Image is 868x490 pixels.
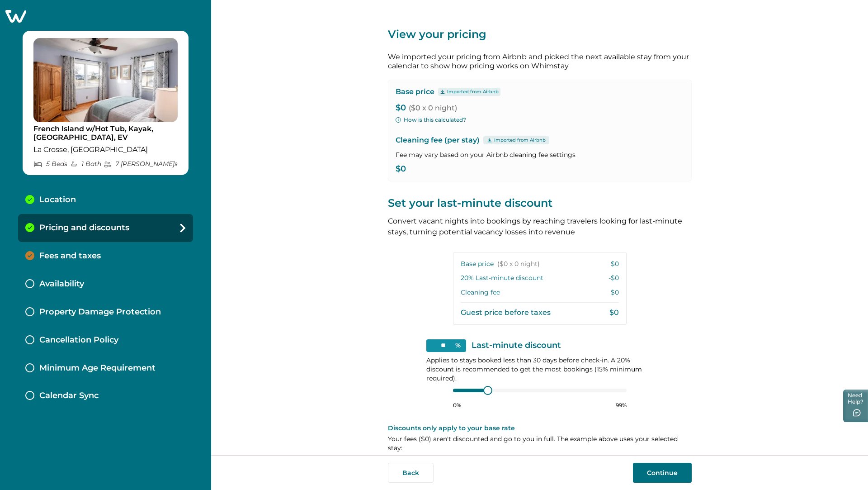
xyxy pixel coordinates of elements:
[396,165,684,174] p: $0
[494,137,546,144] p: Imported from Airbnb
[33,38,178,122] img: propertyImage_French Island w/Hot Tub, Kayak, Lake View, EV
[453,402,461,409] p: 0%
[396,150,684,159] p: Fee may vary based on your Airbnb cleaning fee settings
[388,27,692,42] p: View your pricing
[39,195,76,205] p: Location
[33,124,178,142] p: French Island w/Hot Tub, Kayak, [GEOGRAPHIC_DATA], EV
[33,145,178,154] p: La Crosse, [GEOGRAPHIC_DATA]
[396,135,684,146] p: Cleaning fee (per stay)
[39,391,99,401] p: Calendar Sync
[39,363,156,373] p: Minimum Age Requirement
[497,260,540,269] span: ($0 x 0 night)
[104,160,178,168] p: 7 [PERSON_NAME] s
[33,160,67,168] p: 5 Bed s
[461,308,551,317] p: Guest price before taxes
[611,288,619,297] p: $0
[472,341,561,350] p: Last-minute discount
[426,356,653,383] p: Applies to stays booked less than 30 days before check-in. A 20% discount is recommended to get t...
[39,307,161,317] p: Property Damage Protection
[447,88,499,95] p: Imported from Airbnb
[388,434,692,452] p: Your fees ( $0 ) aren't discounted and go to you in full. The example above uses your selected stay:
[609,274,619,283] p: -$0
[461,274,543,283] p: 20 % Last-minute discount
[616,402,627,409] p: 99%
[39,335,118,345] p: Cancellation Policy
[633,463,692,483] button: Continue
[70,160,101,168] p: 1 Bath
[396,104,684,113] p: $0
[39,223,129,233] p: Pricing and discounts
[388,216,692,238] p: Convert vacant nights into bookings by reaching travelers looking for last-minute stays, turning ...
[388,463,434,483] button: Back
[39,279,84,289] p: Availability
[461,260,540,269] p: Base price
[396,87,434,96] p: Base price
[39,251,101,261] p: Fees and taxes
[461,288,500,297] p: Cleaning fee
[388,52,692,71] p: We imported your pricing from Airbnb and picked the next available stay from your calendar to sho...
[388,423,692,433] p: Discounts only apply to your base rate
[388,196,692,210] p: Set your last-minute discount
[409,104,457,112] span: ($0 x 0 night)
[611,260,619,269] p: $0
[609,308,619,317] p: $0
[396,116,466,124] button: How is this calculated?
